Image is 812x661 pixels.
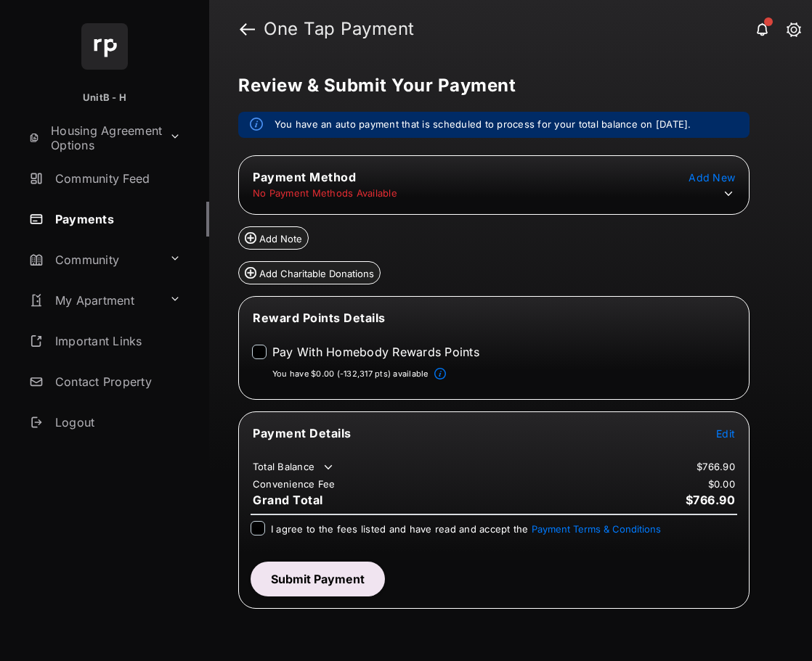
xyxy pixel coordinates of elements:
button: Add New [689,170,735,184]
span: Reward Points Details [253,311,386,325]
button: Add Charitable Donations [238,261,381,284]
span: Add New [689,171,735,184]
span: Payment Details [253,426,352,440]
a: Contact Property [23,364,209,399]
p: UnitB - H [83,91,126,105]
em: You have an auto payment that is scheduled to process for your total balance on [DATE]. [275,118,691,132]
td: Convenience Fee [252,477,336,490]
a: Important Links [23,324,187,358]
a: Community [23,242,163,277]
td: No Payment Methods Available [252,186,398,200]
button: Edit [716,426,735,440]
td: $0.00 [707,477,736,490]
a: My Apartment [23,283,163,318]
strong: One Tap Payment [264,20,415,38]
button: Add Note [238,226,309,250]
h5: Review & Submit Your Payment [238,77,771,94]
span: Grand Total [253,493,323,507]
p: You have $0.00 (-132,317 pts) available [272,368,429,380]
span: Payment Method [253,170,356,184]
span: Edit [716,427,735,440]
span: $766.90 [686,493,736,507]
a: Housing Agreement Options [23,120,163,155]
td: Total Balance [252,460,336,475]
td: $766.90 [696,460,736,473]
a: Payments [23,202,209,237]
button: I agree to the fees listed and have read and accept the [532,523,661,535]
a: Logout [23,405,209,440]
span: I agree to the fees listed and have read and accept the [271,523,661,535]
label: Pay With Homebody Rewards Points [272,345,479,359]
img: svg+xml;base64,PHN2ZyB4bWxucz0iaHR0cDovL3d3dy53My5vcmcvMjAwMC9zdmciIHdpZHRoPSI2NCIgaGVpZ2h0PSI2NC... [81,23,128,70]
button: Submit Payment [251,562,385,596]
a: Community Feed [23,161,209,196]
